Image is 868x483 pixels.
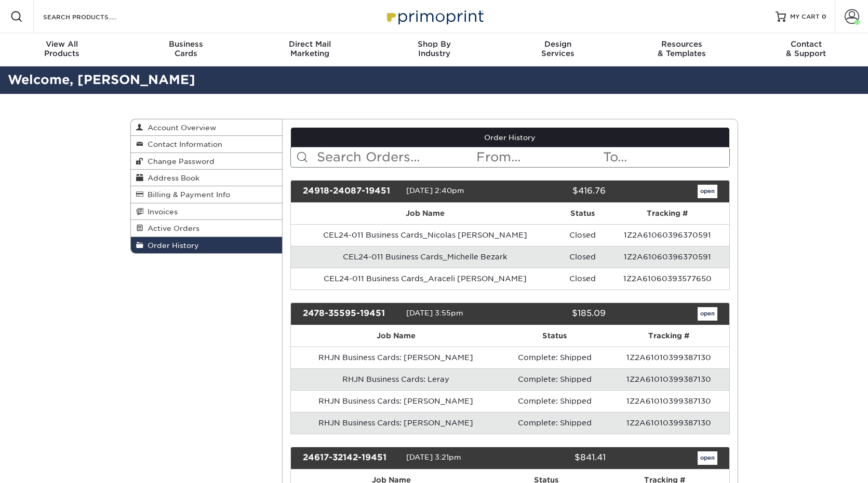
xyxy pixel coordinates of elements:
[406,309,463,317] span: [DATE] 3:55pm
[559,268,606,289] td: Closed
[744,33,868,66] a: Contact& Support
[291,325,501,347] th: Job Name
[502,307,613,321] div: $185.09
[501,325,608,347] th: Status
[372,39,496,49] span: Shop By
[291,368,501,390] td: RHJN Business Cards: Leray
[608,325,729,347] th: Tracking #
[790,12,820,21] span: MY CART
[291,390,501,412] td: RHJN Business Cards: [PERSON_NAME]
[295,185,406,198] div: 24918-24087-19451
[291,128,729,147] a: Order History
[143,140,222,148] span: Contact Information
[698,185,717,198] a: open
[606,246,729,268] td: 1Z2A61060396370591
[608,347,729,368] td: 1Z2A61010399387130
[502,451,613,465] div: $841.41
[295,451,406,465] div: 24617-32142-19451
[131,170,283,186] a: Address Book
[124,39,248,49] span: Business
[501,347,608,368] td: Complete: Shipped
[406,453,461,461] span: [DATE] 3:21pm
[698,307,717,321] a: open
[291,347,501,368] td: RHJN Business Cards: [PERSON_NAME]
[608,412,729,434] td: 1Z2A61010399387130
[501,368,608,390] td: Complete: Shipped
[559,224,606,246] td: Closed
[496,39,620,49] span: Design
[248,39,372,49] span: Direct Mail
[131,203,283,220] a: Invoices
[291,412,501,434] td: RHJN Business Cards: [PERSON_NAME]
[291,224,559,246] td: CEL24-011 Business Cards_Nicolas [PERSON_NAME]
[372,33,496,66] a: Shop ByIndustry
[501,412,608,434] td: Complete: Shipped
[143,157,215,165] span: Change Password
[822,13,826,20] span: 0
[143,224,199,232] span: Active Orders
[406,186,464,195] span: [DATE] 2:40pm
[143,174,199,182] span: Address Book
[291,203,559,224] th: Job Name
[559,203,606,224] th: Status
[143,123,216,132] span: Account Overview
[496,39,620,58] div: Services
[606,224,729,246] td: 1Z2A61060396370591
[291,268,559,289] td: CEL24-011 Business Cards_Araceli [PERSON_NAME]
[291,246,559,268] td: CEL24-011 Business Cards_Michelle Bezark
[372,39,496,58] div: Industry
[620,33,744,66] a: Resources& Templates
[744,39,868,58] div: & Support
[131,136,283,153] a: Contact Information
[248,39,372,58] div: Marketing
[124,39,248,58] div: Cards
[143,208,178,216] span: Invoices
[698,451,717,465] a: open
[131,186,283,203] a: Billing & Payment Info
[382,5,486,27] img: Primoprint
[559,246,606,268] td: Closed
[124,33,248,66] a: BusinessCards
[131,237,283,253] a: Order History
[744,39,868,49] span: Contact
[143,241,199,250] span: Order History
[606,203,729,224] th: Tracking #
[602,147,729,167] input: To...
[496,33,620,66] a: DesignServices
[620,39,744,49] span: Resources
[42,10,143,23] input: SEARCH PRODUCTS.....
[608,368,729,390] td: 1Z2A61010399387130
[606,268,729,289] td: 1Z2A61060393577650
[131,119,283,136] a: Account Overview
[131,220,283,237] a: Active Orders
[143,190,230,199] span: Billing & Payment Info
[502,185,613,198] div: $416.76
[131,153,283,170] a: Change Password
[608,390,729,412] td: 1Z2A61010399387130
[316,147,475,167] input: Search Orders...
[475,147,602,167] input: From...
[295,307,406,321] div: 2478-35595-19451
[501,390,608,412] td: Complete: Shipped
[620,39,744,58] div: & Templates
[248,33,372,66] a: Direct MailMarketing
